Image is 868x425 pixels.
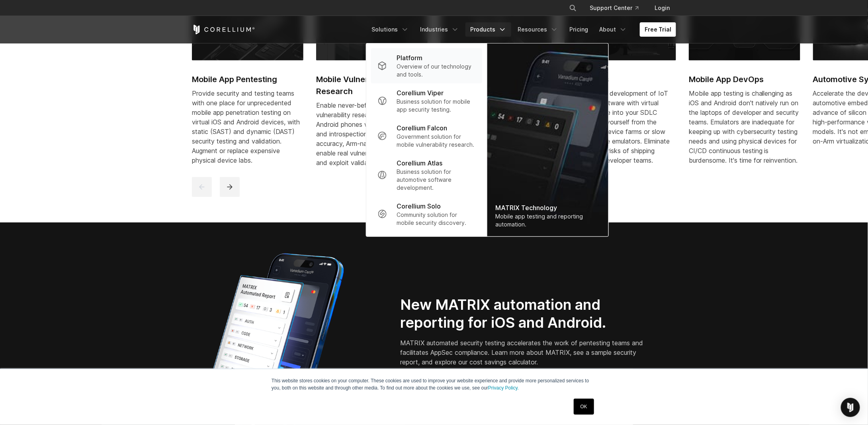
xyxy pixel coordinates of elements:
[565,73,676,85] h2: IoT DevOps
[559,1,676,15] div: Navigation Menu
[371,118,482,153] a: Corellium Falcon Government solution for mobile vulnerability research.
[565,22,593,37] a: Pricing
[316,100,428,167] div: Enable never-before-possible security vulnerability research for iOS and Android phones with deep...
[841,398,860,417] div: Open Intercom Messenger
[397,201,441,211] p: Corellium Solo
[583,1,645,15] a: Support Center
[488,385,519,391] a: Privacy Policy.
[565,89,676,165] div: Modernize the development of IoT embedded software with virtual devices that tie into your SDLC p...
[272,377,596,392] p: This website stores cookies on your computer. These cookies are used to improve your website expe...
[594,22,632,37] a: About
[397,88,444,98] p: Corellium Viper
[495,203,600,212] div: MATRIX Technology
[397,63,476,79] p: Overview of our technology and tools.
[371,48,482,83] a: Platform Overview of our technology and tools.
[397,168,476,192] p: Business solution for automotive software development.
[397,123,447,133] p: Corellium Falcon
[316,73,428,97] h2: Mobile Vulnerability Research
[371,153,482,197] a: Corellium Atlas Business solution for automotive software development.
[397,53,422,63] p: Platform
[415,22,464,37] a: Industries
[574,399,594,415] a: OK
[397,158,442,168] p: Corellium Atlas
[487,43,608,236] img: Matrix_WebNav_1x
[465,22,511,37] a: Products
[640,22,676,37] a: Free Trial
[192,89,303,165] div: Provide security and testing teams with one place for unprecedented mobile app penetration testin...
[513,22,563,37] a: Resources
[371,197,482,232] a: Corellium Solo Community solution for mobile security discovery.
[220,177,240,197] button: next
[367,22,414,37] a: Solutions
[566,1,580,15] button: Search
[487,43,608,236] a: MATRIX Technology Mobile app testing and reporting automation.
[400,296,646,332] h2: New MATRIX automation and reporting for iOS and Android.
[648,1,676,15] a: Login
[689,89,800,165] div: Mobile app testing is challenging as iOS and Android don't natively run on the laptops of develop...
[495,212,600,228] div: Mobile app testing and reporting automation.
[397,211,476,227] p: Community solution for mobile security discovery.
[397,133,476,149] p: Government solution for mobile vulnerability research.
[192,177,212,197] button: previous
[371,83,482,118] a: Corellium Viper Business solution for mobile app security testing.
[397,98,476,114] p: Business solution for mobile app security testing.
[400,338,646,367] p: MATRIX automated security testing accelerates the work of pentesting teams and facilitates AppSec...
[367,22,676,37] div: Navigation Menu
[192,25,255,34] a: Corellium Home
[192,73,303,85] h2: Mobile App Pentesting
[689,73,800,85] h2: Mobile App DevOps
